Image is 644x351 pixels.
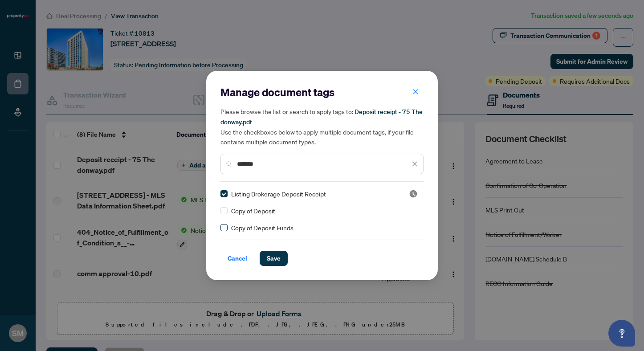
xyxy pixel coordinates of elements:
button: Open asap [608,320,635,347]
button: Save [260,251,288,266]
h2: Manage document tags [220,85,424,99]
span: Pending Review [409,189,418,198]
button: Cancel [220,251,254,266]
img: status [409,189,418,198]
span: close [412,89,419,95]
h5: Please browse the list or search to apply tags to: Use the checkboxes below to apply multiple doc... [220,106,424,147]
span: Copy of Deposit [231,206,275,216]
span: Save [267,251,281,265]
span: close [412,161,418,167]
span: Listing Brokerage Deposit Receipt [231,189,326,199]
span: Copy of Deposit Funds [231,223,293,233]
span: Cancel [228,251,247,265]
